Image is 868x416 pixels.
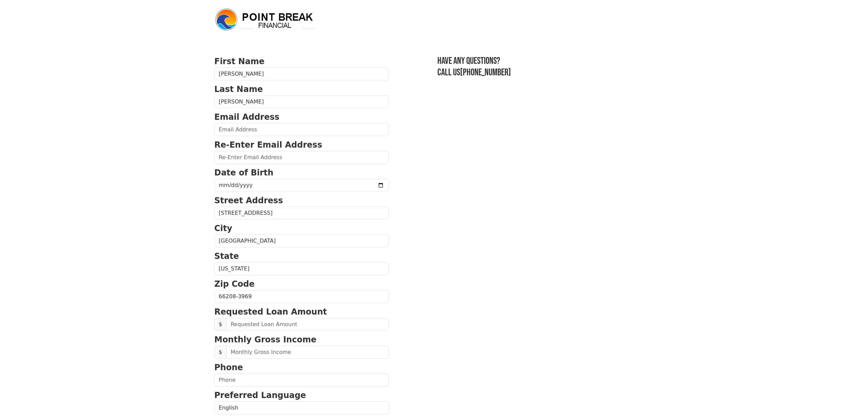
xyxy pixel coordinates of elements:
p: Monthly Gross Income [214,334,389,346]
strong: State [214,251,239,261]
strong: Re-Enter Email Address [214,140,322,150]
strong: Last Name [214,84,263,94]
strong: Preferred Language [214,391,306,400]
input: Email Address [214,123,389,136]
strong: Email Address [214,112,279,122]
strong: Requested Loan Amount [214,307,327,317]
span: $ [214,346,226,359]
input: Requested Loan Amount [226,318,389,331]
strong: Phone [214,363,243,372]
h3: Call us [437,67,654,78]
input: City [214,234,389,247]
strong: Date of Birth [214,168,273,177]
span: $ [214,318,226,331]
input: Re-Enter Email Address [214,151,389,164]
input: Zip Code [214,290,389,303]
strong: Street Address [214,196,283,205]
input: Last Name [214,95,389,108]
a: [PHONE_NUMBER] [460,67,511,78]
input: First Name [214,68,389,80]
h3: Have any questions? [437,55,654,67]
input: Monthly Gross Income [226,346,389,359]
input: Street Address [214,207,389,220]
strong: City [214,224,232,233]
input: Phone [214,374,389,386]
strong: First Name [214,57,264,66]
strong: Zip Code [214,279,255,289]
img: logo.png [214,7,316,32]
